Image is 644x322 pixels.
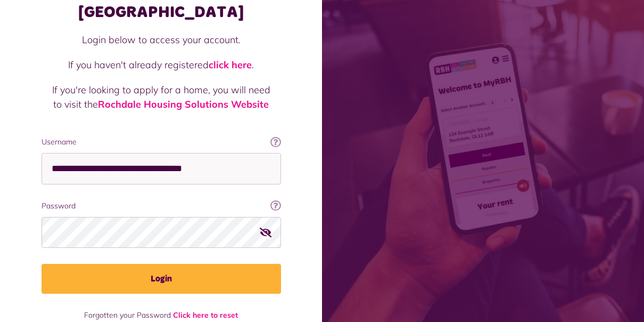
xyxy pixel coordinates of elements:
[84,310,171,320] span: Forgotten your Password
[98,98,269,110] a: Rochdale Housing Solutions Website
[42,264,281,294] button: Login
[209,59,252,71] a: click here
[42,136,281,148] label: Username
[52,83,270,111] p: If you're looking to apply for a home, you will need to visit the
[42,200,281,212] label: Password
[52,33,270,47] p: Login below to access your account.
[173,310,238,320] a: Click here to reset
[52,58,270,72] p: If you haven't already registered .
